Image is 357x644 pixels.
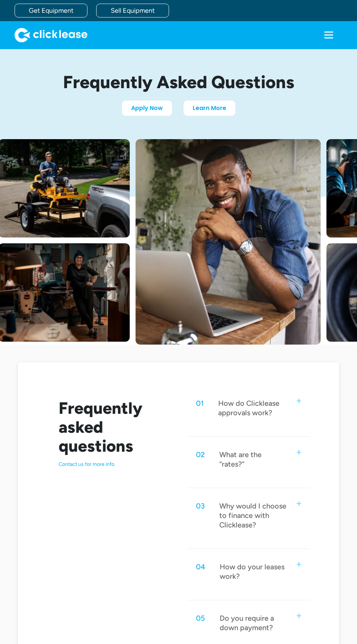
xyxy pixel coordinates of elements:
div: How do Clicklease approvals work? [218,398,288,417]
a: Learn More [184,101,235,116]
div: 04 [196,562,205,581]
h1: Frequently Asked Questions [15,72,342,92]
img: small plus [297,562,301,567]
a: home [15,28,87,42]
div: Why would I choose to finance with Clicklease? [219,501,288,530]
div: menu [315,21,342,49]
img: small plus [297,613,301,618]
div: How do your leases work? [220,562,288,581]
p: Contact us for more info [59,461,170,468]
img: small plus [297,450,301,455]
div: What are the “rates?” [219,450,288,469]
a: Apply Now [122,101,172,116]
div: 03 [196,501,205,530]
a: Get Equipment [15,4,87,17]
img: small plus [297,398,301,403]
div: 05 [196,613,205,632]
img: A smiling man in a blue shirt and apron leaning over a table with a laptop [136,139,321,345]
div: Do you require a down payment? [220,613,288,632]
a: Sell Equipment [96,4,169,17]
h2: Frequently asked questions [59,398,170,455]
img: small plus [297,501,301,506]
div: 01 [196,398,204,417]
div: 02 [196,450,205,469]
img: Clicklease logo [15,28,87,42]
